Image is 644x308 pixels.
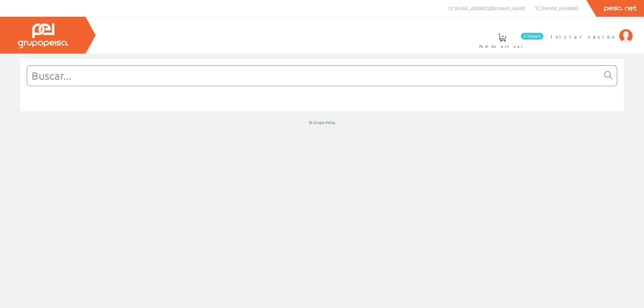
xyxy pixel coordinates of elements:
[479,43,525,50] span: Pedido actual
[20,120,624,125] div: © Grupo Peisa
[18,23,68,48] img: Grupo Peisa
[551,28,633,34] a: Iniciar sesión
[551,33,616,40] span: Iniciar sesión
[521,33,543,40] span: 0 línea/s
[27,66,600,86] input: Buscar...
[541,5,578,11] span: [PHONE_NUMBER]
[455,5,525,11] span: [EMAIL_ADDRESS][DOMAIN_NAME]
